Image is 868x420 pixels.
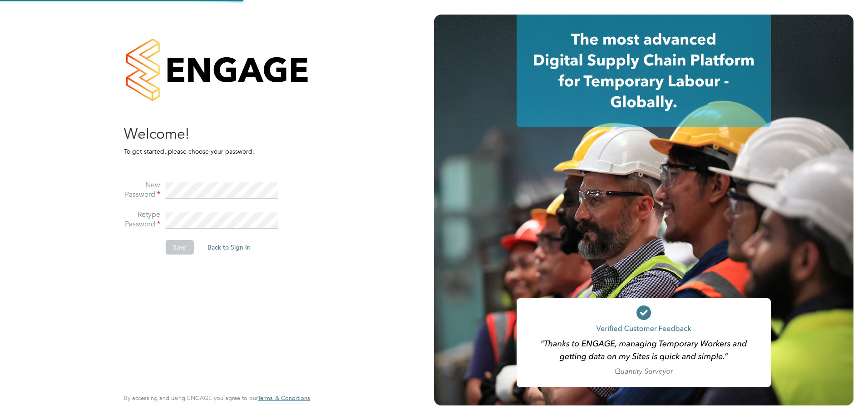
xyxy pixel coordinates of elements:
button: Back to Sign In [200,240,258,255]
label: New Password [124,180,160,200]
a: Terms & Conditions [258,395,310,402]
h2: Welcome! [124,125,301,144]
p: To get started, please choose your password. [124,147,301,155]
button: Save [166,240,194,255]
label: Retype Password [124,210,160,229]
span: By accessing and using ENGAGE you agree to our [124,394,310,402]
span: Terms & Conditions [258,394,310,402]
